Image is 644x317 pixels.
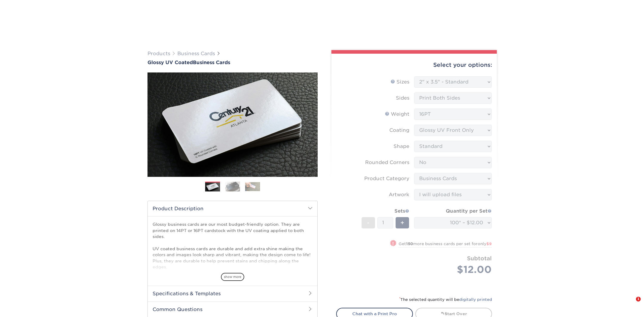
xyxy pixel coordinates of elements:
[336,54,492,76] div: Select your options:
[636,297,641,301] span: 1
[459,297,492,302] a: digitally printed
[148,286,317,301] h2: Specifications & Templates
[221,273,244,281] span: show more
[245,182,260,191] img: Business Cards 03
[225,181,240,192] img: Business Cards 02
[148,201,317,216] h2: Product Description
[153,221,313,300] p: Glossy business cards are our most budget-friendly option. They are printed on 14PT or 16PT cards...
[147,51,170,56] a: Products
[205,180,220,194] img: Business Cards 01
[148,301,317,317] h2: Common Questions
[147,60,318,65] a: Glossy UV CoatedBusiness Cards
[624,297,638,311] iframe: Intercom live chat
[147,60,318,65] h1: Business Cards
[147,60,193,65] span: Glossy UV Coated
[399,297,492,302] small: The selected quantity will be
[147,40,318,210] img: Glossy UV Coated 01
[177,51,215,56] a: Business Cards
